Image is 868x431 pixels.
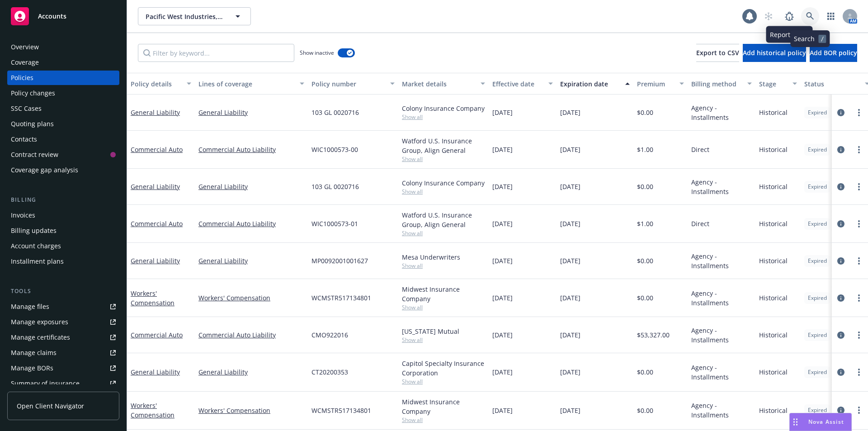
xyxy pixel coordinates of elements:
[835,330,846,341] a: circleInformation
[688,73,755,95] button: Billing method
[402,262,485,270] span: Show all
[835,181,846,192] a: circleInformation
[790,413,801,431] div: Drag to move
[492,256,513,265] span: [DATE]
[11,299,49,314] div: Manage files
[198,219,304,228] a: Commercial Auto Liability
[402,136,485,155] div: Watford U.S. Insurance Group, Align General
[198,145,304,154] a: Commercial Auto Liability
[402,397,485,416] div: Midwest Insurance Company
[691,326,752,345] span: Agency - Installments
[854,218,864,229] a: more
[300,49,334,57] span: Show inactive
[311,182,359,191] span: 103 GL 0020716
[402,229,485,237] span: Show all
[560,182,580,191] span: [DATE]
[402,378,485,385] span: Show all
[759,7,778,25] a: Start snowing
[759,182,788,191] span: Historical
[808,418,844,426] span: Nova Assist
[7,163,119,177] a: Coverage gap analysis
[691,177,752,196] span: Agency - Installments
[7,117,119,131] a: Quoting plans
[560,406,580,415] span: [DATE]
[402,303,485,311] span: Show all
[7,208,119,223] a: Invoices
[138,7,251,25] button: Pacific West Industries, Inc.
[560,145,580,154] span: [DATE]
[808,109,827,117] span: Expired
[691,145,709,154] span: Direct
[311,145,358,154] span: WIC1000573-00
[780,7,798,25] a: Report a Bug
[637,256,653,265] span: $0.00
[808,146,827,154] span: Expired
[637,145,653,154] span: $1.00
[11,117,54,131] div: Quoting plans
[198,108,304,117] a: General Liability
[402,79,475,89] div: Market details
[198,293,304,303] a: Workers' Compensation
[198,182,304,191] a: General Liability
[402,210,485,229] div: Watford U.S. Insurance Group, Align General
[311,219,358,228] span: WIC1000573-01
[691,219,709,228] span: Direct
[691,289,752,308] span: Agency - Installments
[11,223,57,238] div: Billing updates
[637,79,674,89] div: Premium
[198,406,304,415] a: Workers' Compensation
[637,330,670,340] span: $53,327.00
[691,103,752,122] span: Agency - Installments
[11,330,70,345] div: Manage certificates
[560,219,580,228] span: [DATE]
[835,256,846,266] a: circleInformation
[804,79,859,89] div: Status
[7,315,119,329] a: Manage exposures
[11,132,37,147] div: Contacts
[492,406,513,415] span: [DATE]
[808,294,827,302] span: Expired
[755,73,801,95] button: Stage
[7,299,119,314] a: Manage files
[7,147,119,162] a: Contract review
[808,406,827,414] span: Expired
[835,367,846,378] a: circleInformation
[835,144,846,155] a: circleInformation
[691,401,752,420] span: Agency - Installments
[808,257,827,265] span: Expired
[127,73,195,95] button: Policy details
[492,367,513,377] span: [DATE]
[7,86,119,100] a: Policy changes
[691,251,752,270] span: Agency - Installments
[7,55,119,70] a: Coverage
[7,330,119,345] a: Manage certificates
[759,219,788,228] span: Historical
[759,293,788,303] span: Historical
[854,367,864,378] a: more
[402,252,485,262] div: Mesa Underwriters
[691,363,752,382] span: Agency - Installments
[759,145,788,154] span: Historical
[560,367,580,377] span: [DATE]
[7,239,119,253] a: Account charges
[131,145,183,154] a: Commercial Auto
[17,401,84,411] span: Open Client Navigator
[810,44,857,62] button: Add BOR policy
[11,208,35,223] div: Invoices
[854,256,864,266] a: more
[131,256,180,265] a: General Liability
[492,108,513,117] span: [DATE]
[492,182,513,191] span: [DATE]
[7,40,119,54] a: Overview
[854,107,864,118] a: more
[11,101,42,116] div: SSC Cases
[11,163,78,177] div: Coverage gap analysis
[402,416,485,424] span: Show all
[131,401,175,419] a: Workers' Compensation
[854,181,864,192] a: more
[311,406,371,415] span: WCMSTR517134801
[696,44,739,62] button: Export to CSV
[759,330,788,340] span: Historical
[198,79,294,89] div: Lines of coverage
